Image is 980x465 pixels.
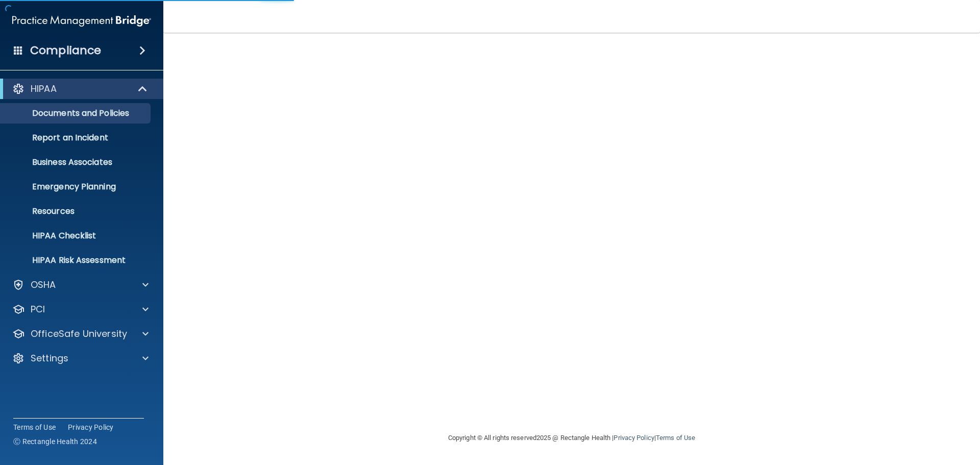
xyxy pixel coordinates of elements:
[12,279,149,291] a: OSHA
[31,303,45,315] p: PCI
[31,328,127,340] p: OfficeSafe University
[13,422,56,432] a: Terms of Use
[7,182,146,192] p: Emergency Planning
[68,422,114,432] a: Privacy Policy
[12,303,149,315] a: PCI
[385,422,758,454] div: Copyright © All rights reserved 2025 @ Rectangle Health | |
[7,255,146,265] p: HIPAA Risk Assessment
[12,11,151,31] img: PMB logo
[614,434,654,442] a: Privacy Policy
[7,133,146,143] p: Report an Incident
[656,434,695,442] a: Terms of Use
[12,328,149,340] a: OfficeSafe University
[12,83,148,95] a: HIPAA
[12,352,149,364] a: Settings
[13,436,97,447] span: Ⓒ Rectangle Health 2024
[7,157,146,167] p: Business Associates
[30,43,101,58] h4: Compliance
[31,83,57,95] p: HIPAA
[7,108,146,118] p: Documents and Policies
[7,206,146,216] p: Resources
[31,352,68,364] p: Settings
[31,279,56,291] p: OSHA
[7,231,146,241] p: HIPAA Checklist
